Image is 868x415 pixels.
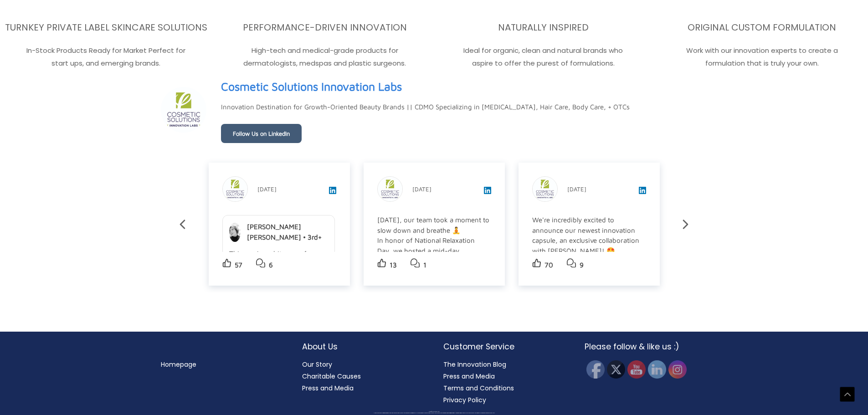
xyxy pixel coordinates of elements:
[378,177,402,201] img: sk-post-userpic
[161,87,206,133] img: sk-header-picture
[229,223,241,242] img: sk-shared-userpic
[257,184,277,195] p: [DATE]
[533,177,557,201] img: sk-post-userpic
[443,341,566,353] h2: Customer Service
[443,384,514,393] a: Terms and Conditions
[443,372,495,381] a: Press and Media
[221,21,429,33] h3: PERFORMANCE-DRIVEN INNOVATION
[302,341,425,353] h2: About Us
[639,188,646,195] a: View post on LinkedIn
[223,177,247,201] img: sk-post-userpic
[221,76,402,97] a: View page on LinkedIn
[221,101,630,113] p: Innovation Destination for Growth-Oriented Beauty Brands || CDMO Specializing in [MEDICAL_DATA], ...
[302,359,425,394] nav: About Us
[16,411,852,412] div: Copyright © 2025
[658,21,866,33] h3: ORIGINAL CUSTOM FORMULATION
[377,215,490,369] div: [DATE], our team took a moment to slow down and breathe 🧘 In honor of National Relaxation Day, we...
[161,360,196,369] a: Homepage
[580,259,584,272] p: 9
[443,360,506,369] a: The Innovation Blog
[221,44,429,70] p: High-tech and medical-grade products for dermatologists, medspas and plastic surgeons.
[607,360,625,379] img: Twitter
[423,259,426,272] p: 1
[443,359,566,406] nav: Customer Service
[440,21,647,33] h3: NATURALLY INSPIRED
[329,188,336,195] a: View post on LinkedIn
[221,124,302,143] a: Follow Us on LinkedIn
[484,188,491,195] a: View post on LinkedIn
[390,259,397,272] p: 13
[302,360,332,369] a: Our Story
[2,21,210,33] h3: TURNKEY PRIVATE LABEL SKINCARE SOLUTIONS
[2,44,210,70] p: In-Stock Products Ready for Market Perfect for start ups, and emerging brands.
[302,372,361,381] a: Charitable Causes
[586,360,605,379] img: Facebook
[269,259,273,272] p: 6
[434,411,440,412] span: Cosmetic Solutions
[302,384,354,393] a: Press and Media
[443,395,486,405] a: Privacy Policy
[658,44,866,70] p: Work with our innovation experts to create a formulation that is truly your own.
[161,359,284,370] nav: Menu
[235,259,242,272] p: 57
[567,184,586,195] p: [DATE]
[16,413,852,414] div: All material on this Website, including design, text, images, logos and sounds, are owned by Cosm...
[412,184,431,195] p: [DATE]
[247,222,328,242] p: [PERSON_NAME] [PERSON_NAME] • 3rd+
[544,259,553,272] p: 70
[585,341,708,353] h2: Please follow & like us :)
[440,44,647,70] p: Ideal for organic, clean and natural brands who aspire to offer the purest of formulations.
